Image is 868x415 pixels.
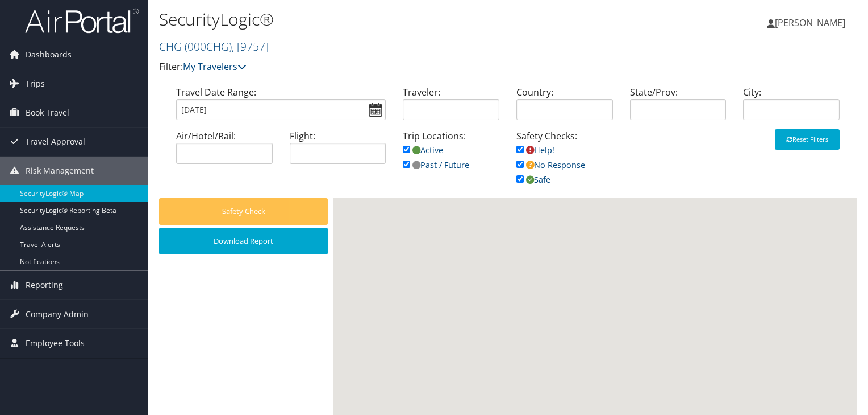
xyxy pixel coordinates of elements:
button: Safety Check [159,198,328,225]
span: Trips [26,69,45,98]
img: airportal-logo.png [25,7,139,34]
div: Travel Date Range: [168,85,394,129]
div: State/Prov: [621,85,735,129]
span: Reporting [26,271,63,299]
span: Book Travel [26,98,69,127]
button: Reset Filters [775,129,840,150]
button: Download Report [159,228,328,254]
a: [PERSON_NAME] [767,6,857,40]
span: Employee Tools [26,329,85,358]
p: Filter: [159,60,624,75]
span: [PERSON_NAME] [775,17,845,29]
h1: SecurityLogic® [159,7,624,31]
div: Country: [508,85,621,129]
a: Help! [516,145,554,155]
span: Dashboards [26,40,72,69]
span: Company Admin [26,300,89,328]
span: Risk Management [26,157,94,185]
span: Travel Approval [26,128,85,156]
a: Active [403,145,443,155]
div: Traveler: [394,85,508,129]
div: City: [735,85,848,129]
a: Safe [516,174,550,185]
a: No Response [516,159,585,170]
div: Air/Hotel/Rail: [168,129,281,173]
div: Trip Locations: [394,129,508,183]
a: CHG [159,39,269,54]
span: ( 000CHG ) [185,39,232,54]
a: My Travelers [183,60,247,73]
div: Flight: [281,129,395,173]
div: Safety Checks: [508,129,621,198]
a: Past / Future [403,159,469,170]
span: , [ 9757 ] [232,39,269,54]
